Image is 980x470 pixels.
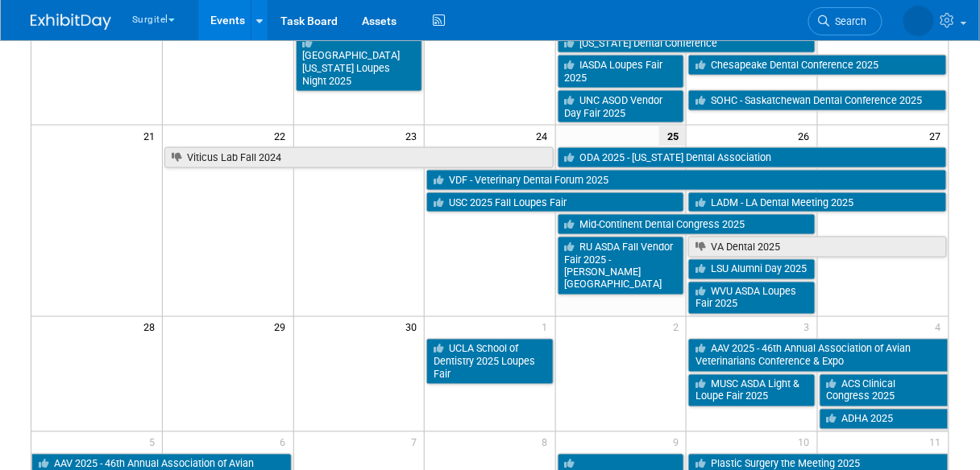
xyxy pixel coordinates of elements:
[273,126,293,146] span: 22
[820,374,949,407] a: ACS Clinical Congress 2025
[558,33,816,54] a: [US_STATE] Dental Conference
[934,317,949,337] span: 4
[404,317,424,337] span: 30
[541,432,555,452] span: 8
[426,192,684,213] a: USC 2025 Fall Loupes Fair
[688,339,949,372] a: AAV 2025 - 46th Annual Association of Avian Veterinarians Conference & Expo
[296,33,423,92] a: [GEOGRAPHIC_DATA][US_STATE] Loupes Night 2025
[541,317,555,337] span: 1
[928,432,949,452] span: 11
[671,317,686,337] span: 2
[688,90,947,111] a: SOHC - Saskatchewan Dental Conference 2025
[558,55,685,88] a: IASDA Loupes Fair 2025
[426,170,947,191] a: VDF - Veterinary Dental Forum 2025
[830,15,867,27] span: Search
[688,259,816,280] a: LSU Alumni Day 2025
[903,6,934,36] img: Neil Lobocki
[688,192,947,213] a: LADM - LA Dental Meeting 2025
[535,126,555,146] span: 24
[147,432,162,452] span: 5
[142,126,162,146] span: 21
[688,374,816,407] a: MUSC ASDA Light & Loupe Fair 2025
[671,432,686,452] span: 9
[279,432,293,452] span: 6
[31,14,111,30] img: ExhibitDay
[558,147,947,168] a: ODA 2025 - [US_STATE] Dental Association
[797,432,817,452] span: 10
[797,126,817,146] span: 26
[688,237,947,258] a: VA Dental 2025
[558,237,685,295] a: RU ASDA Fall Vendor Fair 2025 - [PERSON_NAME][GEOGRAPHIC_DATA]
[803,317,817,337] span: 3
[558,214,816,235] a: Mid-Continent Dental Congress 2025
[688,55,947,76] a: Chesapeake Dental Conference 2025
[808,7,882,35] a: Search
[688,282,816,315] a: WVU ASDA Loupes Fair 2025
[142,317,162,337] span: 28
[164,147,554,168] a: Viticus Lab Fall 2024
[928,126,949,146] span: 27
[409,432,424,452] span: 7
[820,409,949,430] a: ADHA 2025
[659,126,686,146] span: 25
[426,339,554,385] a: UCLA School of Dentistry 2025 Loupes Fair
[558,90,685,123] a: UNC ASOD Vendor Day Fair 2025
[273,317,293,337] span: 29
[404,126,424,146] span: 23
